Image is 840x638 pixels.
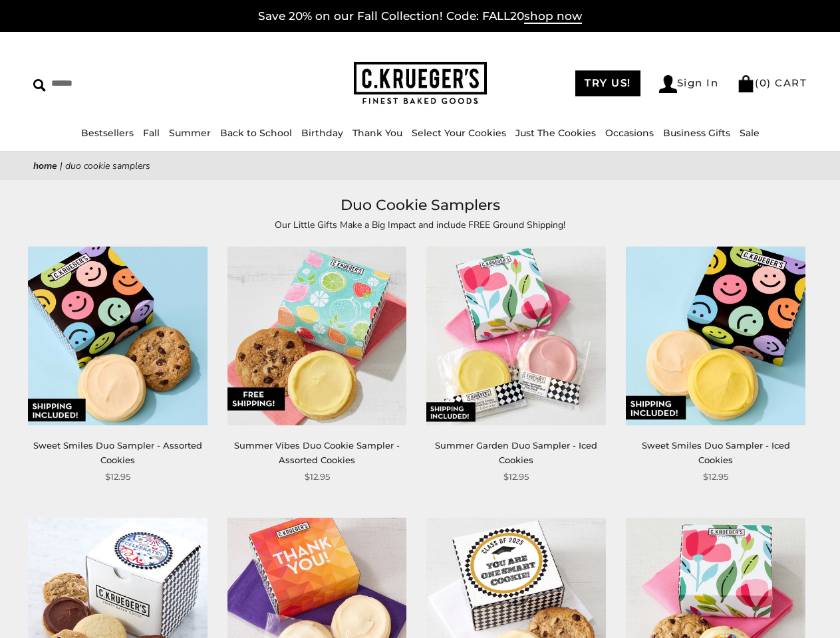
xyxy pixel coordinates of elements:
img: Sweet Smiles Duo Sampler - Iced Cookies [626,247,805,426]
input: Search [33,73,210,94]
a: Summer [169,127,211,139]
img: Search [33,79,46,92]
img: Account [659,75,677,93]
a: Sign In [659,75,719,93]
a: Select Your Cookies [412,127,506,139]
a: Occasions [605,127,654,139]
a: Just The Cookies [515,127,596,139]
a: Sale [740,127,760,139]
a: Thank You [352,127,402,139]
img: Summer Vibes Duo Cookie Sampler - Assorted Cookies [227,247,407,426]
a: Sweet Smiles Duo Sampler - Assorted Cookies [33,440,202,465]
a: Home [33,159,57,172]
span: Duo Cookie Samplers [65,159,150,172]
span: | [60,159,63,172]
a: Birthday [301,127,343,139]
h1: Duo Cookie Samplers [53,193,787,217]
span: $12.95 [105,470,130,484]
span: $12.95 [703,470,728,484]
span: 0 [760,76,768,89]
a: TRY US! [575,70,640,96]
img: Bag [737,75,755,92]
a: Fall [143,127,160,139]
a: Summer Vibes Duo Cookie Sampler - Assorted Cookies [234,440,400,465]
a: Bestsellers [81,127,134,139]
p: Our Little Gifts Make a Big Impact and include FREE Ground Shipping! [114,217,726,233]
a: (0) CART [737,76,807,89]
span: $12.95 [503,470,529,484]
a: Save 20% on our Fall Collection! Code: FALL20shop now [258,9,582,24]
a: Back to School [220,127,292,139]
a: Business Gifts [663,127,730,139]
span: shop now [524,9,582,24]
img: C.KRUEGER'S [354,62,487,105]
span: $12.95 [305,470,330,484]
nav: breadcrumbs [33,158,807,173]
a: Sweet Smiles Duo Sampler - Iced Cookies [642,440,790,465]
img: Sweet Smiles Duo Sampler - Assorted Cookies [28,247,208,426]
img: Summer Garden Duo Sampler - Iced Cookies [426,247,606,426]
a: Summer Garden Duo Sampler - Iced Cookies [435,440,597,465]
